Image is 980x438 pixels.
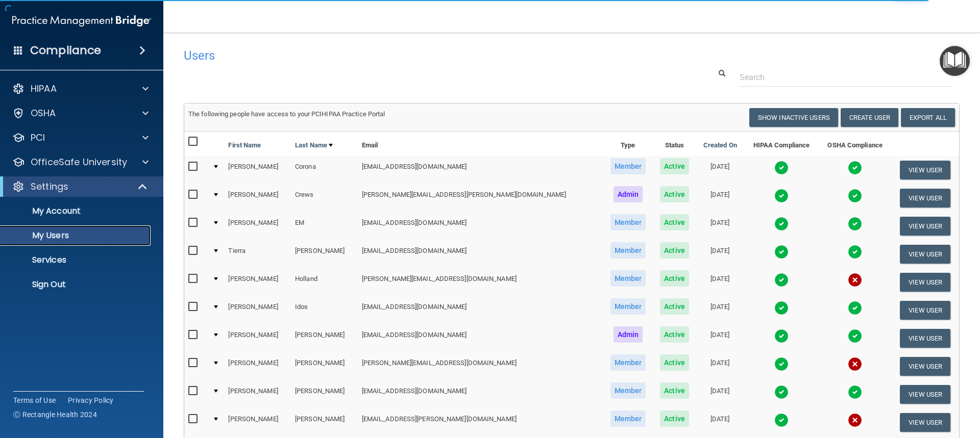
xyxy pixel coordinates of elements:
[291,296,358,324] td: Idos
[224,184,291,212] td: [PERSON_NAME]
[774,245,789,259] img: tick.e7d51cea.svg
[696,380,744,408] td: [DATE]
[610,298,646,315] span: Member
[12,11,151,31] img: PMB logo
[68,395,114,405] a: Privacy Policy
[660,298,689,315] span: Active
[614,186,643,202] span: Admin
[7,255,146,265] p: Services
[224,240,291,268] td: Tierra
[224,296,291,324] td: [PERSON_NAME]
[774,329,789,343] img: tick.e7d51cea.svg
[610,410,646,427] span: Member
[696,240,744,268] td: [DATE]
[848,161,862,175] img: tick.e7d51cea.svg
[7,206,146,216] p: My Account
[749,108,838,127] button: Show Inactive Users
[774,301,789,315] img: tick.e7d51cea.svg
[696,184,744,212] td: [DATE]
[603,132,653,156] th: Type
[291,352,358,380] td: [PERSON_NAME]
[188,110,385,118] span: The following people have access to your PCIHIPAA Practice Portal
[12,132,149,144] a: PCI
[774,273,789,287] img: tick.e7d51cea.svg
[660,158,689,174] span: Active
[900,413,950,432] button: View User
[900,217,950,236] button: View User
[848,413,862,427] img: cross.ca9f0e7f.svg
[848,217,862,231] img: tick.e7d51cea.svg
[940,46,970,76] button: Open Resource Center
[660,382,689,399] span: Active
[774,413,789,427] img: tick.e7d51cea.svg
[12,156,149,168] a: OfficeSafe University
[224,212,291,240] td: [PERSON_NAME]
[610,382,646,399] span: Member
[31,156,127,168] p: OfficeSafe University
[696,296,744,324] td: [DATE]
[610,270,646,287] span: Member
[358,296,603,324] td: [EMAIL_ADDRESS][DOMAIN_NAME]
[358,324,603,352] td: [EMAIL_ADDRESS][DOMAIN_NAME]
[358,268,603,296] td: [PERSON_NAME][EMAIL_ADDRESS][DOMAIN_NAME]
[660,186,689,202] span: Active
[291,240,358,268] td: [PERSON_NAME]
[358,408,603,436] td: [EMAIL_ADDRESS][PERSON_NAME][DOMAIN_NAME]
[696,212,744,240] td: [DATE]
[224,352,291,380] td: [PERSON_NAME]
[610,242,646,259] span: Member
[696,324,744,352] td: [DATE]
[224,408,291,436] td: [PERSON_NAME]
[696,352,744,380] td: [DATE]
[31,107,56,119] p: OSHA
[848,329,862,343] img: tick.e7d51cea.svg
[12,83,149,95] a: HIPAA
[31,132,45,144] p: PCI
[7,230,146,241] p: My Users
[13,409,97,420] span: Ⓒ Rectangle Health 2024
[660,214,689,230] span: Active
[848,245,862,259] img: tick.e7d51cea.svg
[295,139,333,151] a: Last Name
[660,410,689,427] span: Active
[900,301,950,320] button: View User
[900,357,950,376] button: View User
[660,242,689,259] span: Active
[740,68,952,87] input: Search
[291,380,358,408] td: [PERSON_NAME]
[291,408,358,436] td: [PERSON_NAME]
[660,270,689,287] span: Active
[358,240,603,268] td: [EMAIL_ADDRESS][DOMAIN_NAME]
[610,158,646,174] span: Member
[900,329,950,348] button: View User
[291,324,358,352] td: [PERSON_NAME]
[291,156,358,184] td: Corona
[228,139,261,151] a: First Name
[358,156,603,184] td: [EMAIL_ADDRESS][DOMAIN_NAME]
[900,189,950,208] button: View User
[774,189,789,203] img: tick.e7d51cea.svg
[841,108,898,127] button: Create User
[900,385,950,404] button: View User
[900,273,950,292] button: View User
[819,132,891,156] th: OSHA Compliance
[774,217,789,231] img: tick.e7d51cea.svg
[224,380,291,408] td: [PERSON_NAME]
[774,357,789,371] img: tick.e7d51cea.svg
[653,132,696,156] th: Status
[184,49,630,62] h4: Users
[848,273,862,287] img: cross.ca9f0e7f.svg
[12,181,148,193] a: Settings
[696,408,744,436] td: [DATE]
[703,139,737,151] a: Created On
[774,385,789,399] img: tick.e7d51cea.svg
[900,245,950,264] button: View User
[13,395,56,405] a: Terms of Use
[900,161,950,179] button: View User
[224,156,291,184] td: [PERSON_NAME]
[696,156,744,184] td: [DATE]
[291,268,358,296] td: Holland
[774,161,789,175] img: tick.e7d51cea.svg
[7,279,146,290] p: Sign Out
[358,380,603,408] td: [EMAIL_ADDRESS][DOMAIN_NAME]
